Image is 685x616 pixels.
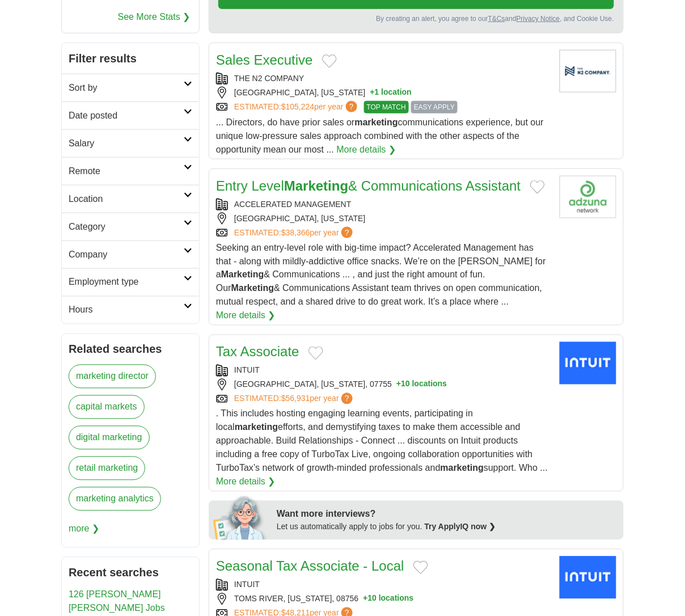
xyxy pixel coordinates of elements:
img: Intuit logo [560,342,616,385]
strong: Marketing [231,284,274,293]
a: ESTIMATED:$38,366per year? [234,227,355,239]
div: [GEOGRAPHIC_DATA], [US_STATE], 07755 [216,379,551,391]
a: T&Cs [488,15,505,23]
span: ? [341,393,353,404]
span: ? [346,101,357,112]
h2: Recent searches [69,564,192,581]
a: Remote [62,157,199,185]
a: Employment type [62,268,199,296]
a: INTUIT [234,580,260,589]
img: Company logo [560,176,616,218]
div: Let us automatically apply to jobs for you. [277,521,617,533]
span: EASY APPLY [411,101,458,113]
h2: Date posted [69,109,184,123]
a: marketing director [69,365,156,389]
div: TOMS RIVER, [US_STATE], 08756 [216,593,551,605]
a: ESTIMATED:$105,224per year? [234,101,360,113]
h2: Related searches [69,341,192,358]
div: By creating an alert, you agree to our and , and Cookie Use. [218,14,614,24]
h2: Salary [69,137,184,150]
a: Location [62,185,199,213]
span: ? [341,227,353,238]
span: . This includes hosting engaging learning events, participating in local efforts, and demystifyin... [216,409,548,473]
a: 126 [PERSON_NAME] [PERSON_NAME] Jobs [69,590,165,613]
a: Privacy Notice [517,15,560,23]
h2: Hours [69,303,184,317]
h2: Company [69,248,184,261]
strong: Marketing [284,178,348,193]
div: [GEOGRAPHIC_DATA], [US_STATE] [216,213,551,225]
button: +10 locations [363,593,413,605]
strong: marketing [355,117,398,127]
button: Add to favorite jobs [413,561,428,575]
span: + [370,87,375,99]
a: ESTIMATED:$56,931per year? [234,393,355,405]
span: $105,224 [281,102,314,111]
a: digital marketing [69,426,150,450]
div: Want more interviews? [277,508,617,521]
strong: marketing [235,423,278,432]
a: marketing analytics [69,487,161,511]
a: See More Stats ❯ [118,10,191,24]
a: retail marketing [69,457,145,480]
span: TOP MATCH [364,101,409,113]
span: $38,366 [281,228,310,237]
a: More details ❯ [216,309,276,323]
span: ... Directors, do have prior sales or communications experience, but our unique low-pressure sale... [216,117,544,154]
a: Try ApplyIQ now ❯ [425,522,496,531]
img: Intuit logo [560,556,616,599]
a: Entry LevelMarketing& Communications Assistant [216,178,521,193]
span: $56,931 [281,394,310,403]
button: Add to favorite jobs [308,347,323,360]
button: Add to favorite jobs [530,180,545,194]
div: THE N2 COMPANY [216,73,551,85]
a: Salary [62,129,199,157]
img: Company logo [560,50,616,92]
a: Sort by [62,74,199,102]
button: Add to favorite jobs [322,54,337,68]
span: + [396,379,401,391]
a: More details ❯ [216,475,276,489]
h2: Sort by [69,81,184,95]
span: more ❯ [69,518,99,541]
a: Company [62,241,199,268]
a: capital markets [69,395,145,419]
h2: Location [69,192,184,206]
a: Hours [62,296,199,324]
a: More details ❯ [337,143,396,157]
h2: Remote [69,164,184,178]
span: Seeking an entry-level role with big-time impact? Accelerated Management has that - along with mi... [216,243,546,307]
div: [GEOGRAPHIC_DATA], [US_STATE] [216,87,551,99]
strong: marketing [441,463,484,473]
h2: Category [69,220,184,234]
a: Category [62,213,199,241]
a: Seasonal Tax Associate - Local [216,559,404,574]
span: + [363,593,367,605]
button: +1 location [370,87,412,99]
a: INTUIT [234,366,260,375]
h2: Filter results [62,43,199,74]
a: Date posted [62,102,199,129]
button: +10 locations [396,379,447,391]
a: Sales Executive [216,52,313,67]
div: ACCELERATED MANAGEMENT [216,199,551,210]
h2: Employment type [69,276,184,289]
img: apply-iq-scientist.png [213,495,268,540]
a: Tax Associate [216,344,299,360]
strong: Marketing [221,270,264,280]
